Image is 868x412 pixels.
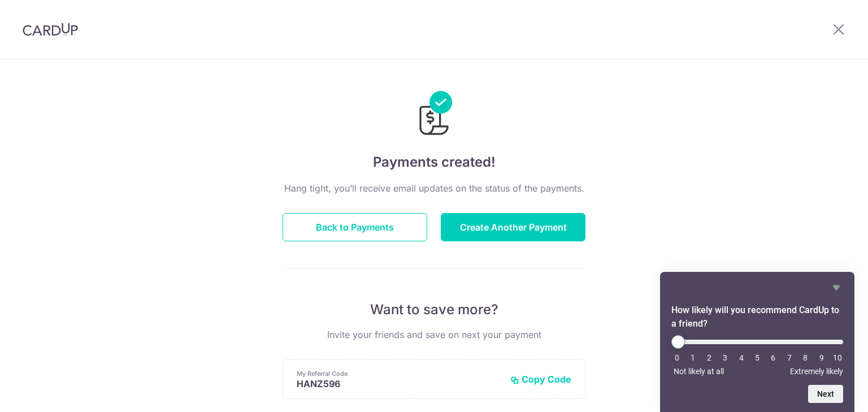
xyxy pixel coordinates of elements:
li: 6 [767,353,779,362]
li: 1 [687,353,698,362]
p: Hang tight, you’ll receive email updates on the status of the payments. [283,181,585,195]
li: 7 [784,353,795,362]
div: How likely will you recommend CardUp to a friend? Select an option from 0 to 10, with 0 being Not... [671,281,843,403]
h2: How likely will you recommend CardUp to a friend? Select an option from 0 to 10, with 0 being Not... [671,303,843,331]
li: 5 [752,353,763,362]
button: Create Another Payment [441,213,585,241]
button: Back to Payments [283,213,427,241]
p: Want to save more? [283,301,585,319]
p: HANZ596 [297,378,501,389]
button: Hide survey [830,281,843,294]
li: 3 [719,353,731,362]
li: 0 [671,353,683,362]
img: CardUp [23,23,78,36]
li: 8 [800,353,811,362]
li: 10 [832,353,843,362]
li: 4 [736,353,747,362]
span: Not likely at all [674,367,724,376]
img: Payments [416,91,452,138]
div: How likely will you recommend CardUp to a friend? Select an option from 0 to 10, with 0 being Not... [671,335,843,376]
li: 2 [704,353,715,362]
p: My Referral Code [297,369,501,378]
h4: Payments created! [283,152,585,172]
button: Copy Code [510,374,571,385]
p: Invite your friends and save on next your payment [283,328,585,341]
button: Next question [808,385,843,403]
li: 9 [816,353,827,362]
span: Extremely likely [790,367,843,376]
